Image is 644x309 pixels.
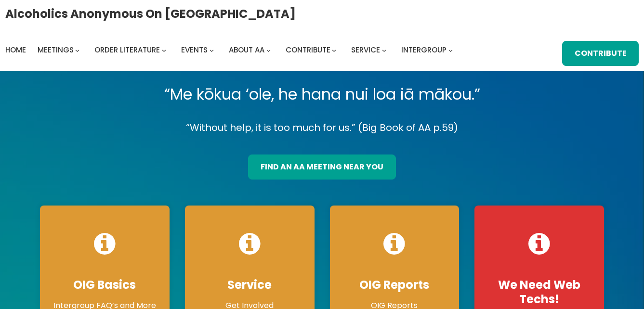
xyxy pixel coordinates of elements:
[32,81,612,108] p: “Me kōkua ‘ole, he hana nui loa iā mākou.”
[286,43,330,57] a: Contribute
[181,43,208,57] a: Events
[5,45,26,55] span: Home
[5,43,456,57] nav: Intergroup
[248,154,395,180] a: find an aa meeting near you
[229,43,264,57] a: About AA
[332,48,336,52] button: Contribute submenu
[266,48,271,52] button: About AA submenu
[5,43,26,57] a: Home
[38,45,74,55] span: Meetings
[351,43,380,57] a: Service
[181,45,208,55] span: Events
[401,45,447,55] span: Intergroup
[229,45,264,55] span: About AA
[448,48,453,52] button: Intergroup submenu
[210,48,214,52] button: Events submenu
[286,45,330,55] span: Contribute
[162,48,166,52] button: Order Literature submenu
[340,278,450,292] h4: OIG Reports
[401,43,447,57] a: Intergroup
[484,278,594,307] h4: We Need Web Techs!
[38,43,74,57] a: Meetings
[5,3,296,24] a: Alcoholics Anonymous on [GEOGRAPHIC_DATA]
[195,278,305,292] h4: Service
[94,45,160,55] span: Order Literature
[562,41,639,66] a: Contribute
[351,45,380,55] span: Service
[50,278,160,292] h4: OIG Basics
[382,48,386,52] button: Service submenu
[75,48,79,52] button: Meetings submenu
[32,119,612,136] p: “Without help, it is too much for us.” (Big Book of AA p.59)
